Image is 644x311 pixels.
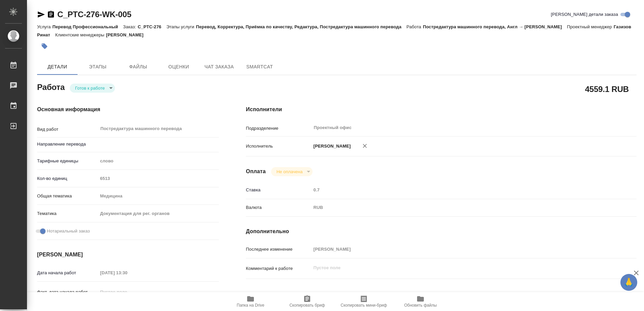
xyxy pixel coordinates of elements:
span: Оценки [163,63,195,71]
span: Файлы [122,63,154,71]
p: Факт. дата начала работ [37,289,98,296]
button: Папка на Drive [222,292,279,311]
p: Подразделение [246,125,311,132]
p: Последнее изменение [246,246,311,253]
span: Нотариальный заказ [47,228,90,235]
div: Медицина [98,190,219,202]
button: Обновить файлы [392,292,449,311]
p: Валюта [246,204,311,211]
h2: 4559.1 RUB [585,83,629,95]
input: Пустое поле [98,174,219,183]
p: Направление перевода [37,141,98,148]
a: C_PTC-276-WK-005 [57,10,131,19]
p: Путь на drive [246,291,311,298]
button: Удалить исполнителя [357,138,372,153]
p: Проектный менеджер [567,24,613,29]
p: Работа [407,24,423,29]
span: [PERSON_NAME] детали заказа [551,11,618,18]
span: 🙏 [623,275,635,289]
p: Тематика [37,210,98,217]
div: RUB [311,202,604,213]
p: Исполнитель [246,143,311,150]
button: Скопировать мини-бриф [335,292,392,311]
span: Папка на Drive [237,303,264,308]
p: Кол-во единиц [37,175,98,182]
span: Обновить файлы [404,303,437,308]
h4: Основная информация [37,105,219,114]
span: Скопировать мини-бриф [341,303,387,308]
div: Документация для рег. органов [98,208,219,219]
div: слово [98,155,219,167]
textarea: /Clients/PTC Therapeutics/Orders/C_PTC-276/Translated/C_PTC-276-WK-005 [311,288,604,300]
h4: [PERSON_NAME] [37,251,219,259]
p: Постредактура машинного перевода, Англ → [PERSON_NAME] [423,24,567,29]
button: Скопировать ссылку [47,10,55,19]
p: Услуга [37,24,52,29]
h4: Дополнительно [246,227,637,236]
p: [PERSON_NAME] [106,32,149,37]
button: Скопировать ссылку для ЯМессенджера [37,10,45,19]
p: Ставка [246,187,311,193]
h4: Оплата [246,167,266,176]
span: Детали [41,63,74,71]
button: Добавить тэг [37,39,52,54]
p: Общая тематика [37,193,98,199]
p: Заказ: [123,24,138,29]
p: Тарифные единицы [37,158,98,164]
p: [PERSON_NAME] [311,143,351,150]
button: Скопировать бриф [279,292,335,311]
button: 🙏 [620,274,637,291]
input: Пустое поле [311,244,604,254]
p: Комментарий к работе [246,265,311,272]
button: Не оплачена [274,169,304,175]
p: Вид работ [37,126,98,133]
div: Готов к работе [271,167,313,176]
span: Скопировать бриф [289,303,325,308]
p: C_PTC-276 [138,24,167,29]
p: Клиентские менеджеры [55,32,106,37]
span: SmartCat [243,63,276,71]
input: Пустое поле [311,185,604,195]
div: Готов к работе [70,84,115,93]
p: Перевод Профессиональный [52,24,123,29]
p: Перевод, Корректура, Приёмка по качеству, Редактура, Постредактура машинного перевода [196,24,406,29]
p: Этапы услуги [166,24,196,29]
button: Готов к работе [73,85,107,91]
span: Этапы [82,63,114,71]
h2: Работа [37,81,65,93]
p: Дата начала работ [37,270,98,276]
span: Чат заказа [203,63,235,71]
input: Пустое поле [98,287,157,297]
input: Пустое поле [98,268,157,278]
h4: Исполнители [246,105,637,114]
